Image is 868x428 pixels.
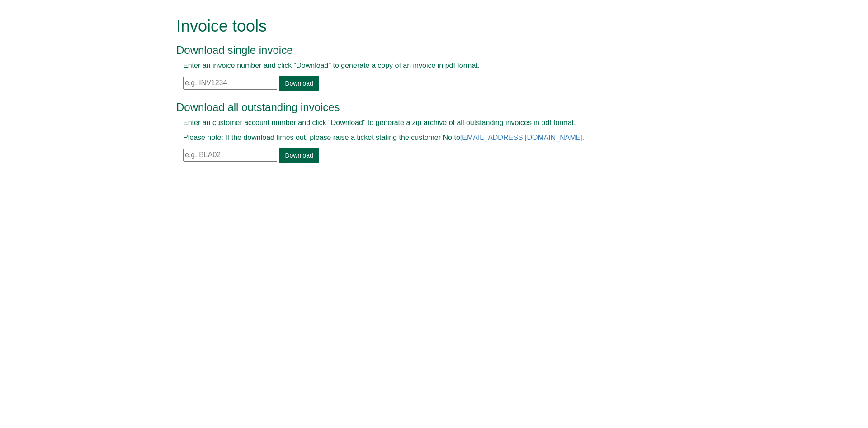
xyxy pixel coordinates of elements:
p: Please note: If the download times out, please raise a ticket stating the customer No to . [183,133,665,143]
p: Enter an customer account number and click "Download" to generate a zip archive of all outstandin... [183,118,665,128]
h1: Invoice tools [176,17,671,35]
input: e.g. INV1234 [183,77,277,90]
a: Download [279,76,319,91]
p: Enter an invoice number and click "Download" to generate a copy of an invoice in pdf format. [183,61,665,71]
a: Download [279,148,319,163]
input: e.g. BLA02 [183,149,277,162]
h3: Download single invoice [176,44,671,56]
h3: Download all outstanding invoices [176,101,671,113]
a: [EMAIL_ADDRESS][DOMAIN_NAME] [460,134,583,141]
